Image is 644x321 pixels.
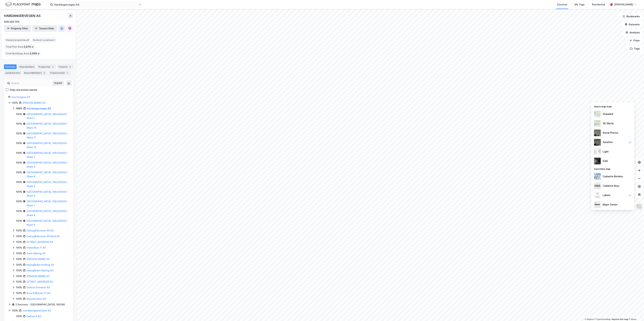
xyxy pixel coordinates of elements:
[27,200,68,207] a: [GEOGRAPHIC_DATA], 166/430/0/0 - Share 7
[12,309,18,313] div: 100%
[22,309,51,312] a: Joa Næringseiendom AS
[603,150,609,154] div: Light
[16,161,22,165] div: 100%
[16,229,22,233] div: 100%
[603,193,610,197] div: Labels
[627,37,643,44] button: Filter
[603,140,613,144] div: Satellite
[16,151,22,155] div: 100%
[594,111,601,117] img: Z
[603,112,613,116] div: Standard
[16,297,22,301] div: 100%
[53,2,138,7] input: Search by address, cadastre, landlords, tenants or people
[27,229,54,232] a: Damsgårdsveien 90 AS
[16,280,22,284] div: 100%
[636,203,642,210] img: Z
[16,219,22,223] div: 100%
[16,285,22,289] div: 100%
[54,38,55,42] span: 1
[27,315,41,318] a: Fjellien 9 AS
[16,131,22,136] div: 100%
[68,65,72,68] div: 3
[27,219,68,226] a: [GEOGRAPHIC_DATA], 166/430/0/0 - Share 9
[592,3,605,7] div: Residential
[10,88,37,92] div: Only real estate assets
[27,107,51,110] a: Hardangervegen AS
[65,71,69,74] div: 1
[27,210,68,217] a: [GEOGRAPHIC_DATA], 166/430/0/0 - Share 8
[622,21,643,28] button: Datasets
[4,44,35,49] div: Total Plot Area :
[32,37,57,43] div: Rented Locations :
[603,174,623,178] div: Cadastre Borders
[16,170,22,174] div: 100%
[603,159,608,163] div: Dark
[16,291,22,295] div: 100%
[603,131,618,135] div: Aerial Photos
[16,257,22,261] div: 100%
[16,251,22,255] div: 100%
[620,13,643,20] button: Bookmarks
[49,70,70,75] div: Transactions
[27,113,68,120] a: [GEOGRAPHIC_DATA], 166/430/0/0 - Share 1
[4,20,19,24] div: 929 229 703
[594,201,601,208] img: majorOwner.b5e170eddb5c04bfeeff.jpeg
[27,275,50,278] a: [PERSON_NAME] AS
[594,182,601,189] img: cadastreKeys.547ab17ec502f5a4ef2b.jpeg
[16,209,22,213] div: 100%
[24,45,34,49] span: 3,876 ㎡
[27,38,29,42] span: 2
[42,71,46,74] div: 2
[27,132,68,139] a: [GEOGRAPHIC_DATA], 166/430/0/0 - Share 11
[16,112,22,116] div: 100%
[603,121,614,125] div: 3D (Beta)
[594,318,611,320] a: OpenStreetMap
[594,129,601,136] img: Z
[10,81,50,86] input: Search
[16,314,22,318] div: 100%
[16,246,22,250] div: 100%
[627,45,643,52] button: Tags
[52,81,64,86] button: Expand
[16,190,22,194] div: 100%
[32,25,57,32] button: Tenant filter
[30,51,40,56] span: 3,589 ㎡
[614,3,633,7] div: [PERSON_NAME]
[27,297,46,300] a: Øyjordsveien AS
[27,258,50,260] a: [PERSON_NAME] AS
[27,161,68,168] a: [GEOGRAPHIC_DATA], 166/430/0/0 - Share 3
[627,305,644,321] iframe: Chat Widget
[12,101,18,105] div: 100%
[603,184,619,188] div: Cadastre Keys
[16,106,22,111] div: 100%
[51,65,54,68] div: 2
[27,252,45,255] a: Geilo Næring AS
[16,274,22,278] div: 100%
[16,240,22,244] div: 100%
[16,122,22,126] div: 100%
[11,96,30,98] a: Joa Gruppen AS
[27,181,68,188] a: [GEOGRAPHIC_DATA], 166/430/0/0 - Share 5
[27,151,68,158] a: [GEOGRAPHIC_DATA], 166/430/0/0 - Share 2
[16,263,22,267] div: 100%
[16,180,22,184] div: 100%
[585,318,594,320] a: Mapbox
[4,51,41,56] div: Total Buildings Area :
[612,318,628,320] a: Improve this map
[27,240,53,243] a: [STREET_ADDRESS] AS
[603,203,617,207] div: Major Owner
[27,269,53,272] a: Høyegården Næring AS
[575,3,585,7] div: My Tags
[4,70,21,75] div: Landlord Info
[16,234,22,238] div: 100%
[27,190,68,197] a: [GEOGRAPHIC_DATA], 166/430/0/0 - Share 6
[4,64,17,69] div: Portfolio
[623,29,643,36] button: Analysis
[594,139,601,146] img: 9k=
[591,166,634,172] div: Customize map
[27,246,46,249] a: Galteråsen 11 AS
[5,2,41,7] img: logo.f888ab2527a4732fd821a326f86c7f29.svg
[557,3,567,7] div: Discover
[594,148,601,155] img: luj3wr1y2y3+OchiMxRmMxRlscgabnMEmZ7DJGWxyBpucwSZnsMkZbHIGm5zBJmewyRlscgabnMEmZ7DJGWxyBpucwSZnsMkZ...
